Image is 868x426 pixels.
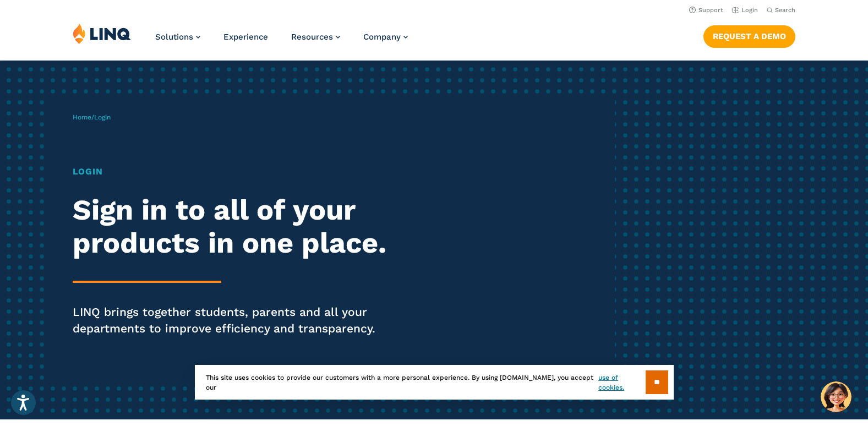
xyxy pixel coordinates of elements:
[73,304,407,337] p: LINQ brings together students, parents and all your departments to improve efficiency and transpa...
[775,7,795,14] span: Search
[155,32,193,42] span: Solutions
[363,32,401,42] span: Company
[73,113,91,121] a: Home
[195,365,674,400] div: This site uses cookies to provide our customers with a more personal experience. By using [DOMAIN...
[155,32,200,42] a: Solutions
[291,32,333,42] span: Resources
[821,381,851,412] button: Hello, have a question? Let’s chat.
[291,32,340,42] a: Resources
[732,7,758,14] a: Login
[703,23,795,47] nav: Button Navigation
[223,32,268,42] a: Experience
[689,7,723,14] a: Support
[363,32,408,42] a: Company
[73,165,407,178] h1: Login
[703,25,795,47] a: Request a Demo
[598,373,645,392] a: use of cookies.
[767,6,795,14] button: Open Search Bar
[73,23,131,44] img: LINQ | K‑12 Software
[94,113,111,121] span: Login
[73,113,111,121] span: /
[155,23,408,59] nav: Primary Navigation
[73,194,407,260] h2: Sign in to all of your products in one place.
